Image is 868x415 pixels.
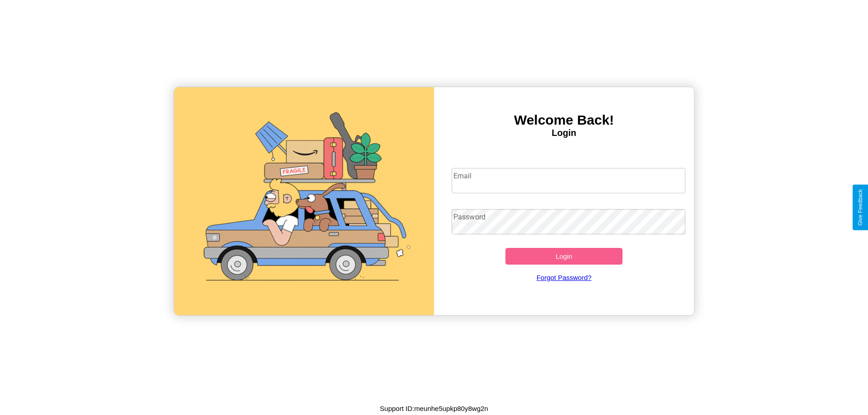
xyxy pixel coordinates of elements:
button: Login [505,248,623,265]
p: Support ID: meunhe5upkp80y8wg2n [380,402,488,415]
h3: Welcome Back! [434,112,694,128]
h4: Login [434,128,694,138]
a: Forgot Password? [447,265,681,290]
div: Give Feedback [857,189,863,226]
img: gif [174,87,434,315]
